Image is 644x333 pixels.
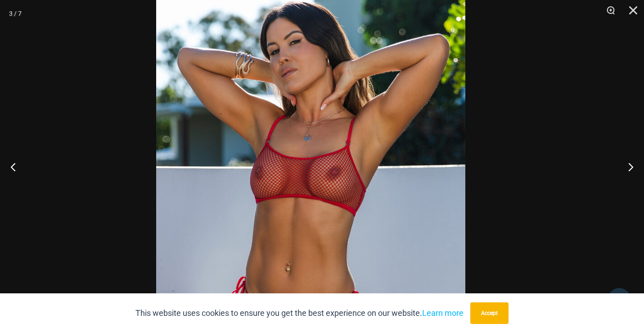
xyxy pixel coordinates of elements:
button: Next [610,144,644,189]
div: 3 / 7 [9,7,22,20]
a: Learn more [422,308,464,318]
p: This website uses cookies to ensure you get the best experience on our website. [135,306,464,320]
button: Accept [470,302,509,324]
